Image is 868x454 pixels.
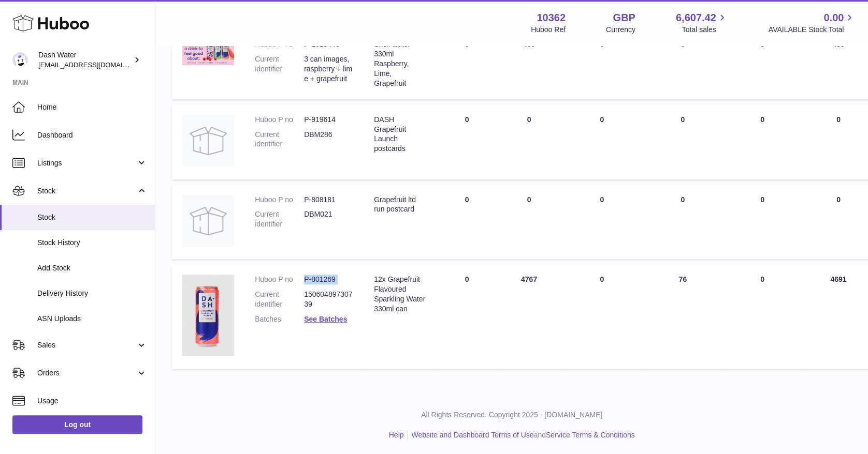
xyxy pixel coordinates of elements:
[37,368,136,378] span: Orders
[498,264,560,369] td: 4767
[436,185,498,260] td: 0
[768,25,856,35] span: AVAILABLE Stock Total
[560,264,644,369] td: 0
[304,275,353,284] dd: P-801269
[676,11,716,25] span: 6,607.42
[760,115,764,124] span: 0
[560,29,644,99] td: 0
[304,209,353,229] dd: DBM021
[560,185,644,260] td: 0
[255,275,304,284] dt: Huboo P no
[37,213,147,222] span: Stock
[255,195,304,205] dt: Huboo P no
[182,195,234,247] img: product image
[560,104,644,179] td: 0
[374,195,425,215] div: Grapefruit ltd run postcard
[255,290,304,309] dt: Current identifier
[644,264,721,369] td: 76
[498,104,560,179] td: 0
[38,60,152,69] span: [EMAIL_ADDRESS][DOMAIN_NAME]
[304,315,347,323] a: See Batches
[182,39,234,65] img: product image
[606,25,635,35] div: Currency
[182,115,234,167] img: product image
[682,25,728,35] span: Total sales
[304,195,353,205] dd: P-808181
[37,396,147,406] span: Usage
[823,11,844,25] span: 0.00
[436,29,498,99] td: 0
[37,263,147,273] span: Add Stock
[38,50,132,70] div: Dash Water
[255,54,304,84] dt: Current identifier
[164,410,860,420] p: All Rights Reserved. Copyright 2025 - [DOMAIN_NAME]
[12,52,28,68] img: bea@dash-water.com
[676,11,728,35] a: 6,607.42 Total sales
[37,238,147,248] span: Stock History
[374,275,425,314] div: 12x Grapefruit Flavoured Sparkling Water 330ml can
[408,430,634,440] li: and
[37,289,147,298] span: Delivery History
[37,340,136,350] span: Sales
[304,115,353,125] dd: P-919614
[37,158,136,168] span: Listings
[37,314,147,324] span: ASN Uploads
[760,275,764,283] span: 0
[37,102,147,112] span: Home
[374,115,425,154] div: DASH Grapefruit Launch postcards
[768,11,856,35] a: 0.00 AVAILABLE Stock Total
[304,54,353,84] dd: 3 can images, raspberry + lime + grapefruit
[760,195,764,204] span: 0
[255,314,304,324] dt: Batches
[304,130,353,149] dd: DBM286
[644,104,721,179] td: 0
[537,11,566,25] strong: 10362
[12,415,142,434] a: Log out
[255,209,304,229] dt: Current identifier
[613,11,635,25] strong: GBP
[436,264,498,369] td: 0
[255,130,304,149] dt: Current identifier
[255,115,304,125] dt: Huboo P no
[644,29,721,99] td: 0
[389,431,404,439] a: Help
[436,104,498,179] td: 0
[498,29,560,99] td: 450
[182,275,234,356] img: product image
[304,290,353,309] dd: 15060489730739
[498,185,560,260] td: 0
[644,185,721,260] td: 0
[531,25,566,35] div: Huboo Ref
[411,431,533,439] a: Website and Dashboard Terms of Use
[37,186,136,196] span: Stock
[37,130,147,140] span: Dashboard
[546,431,635,439] a: Service Terms & Conditions
[374,39,425,88] div: Shelf talker 330ml Raspberry, Lime, Grapefruit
